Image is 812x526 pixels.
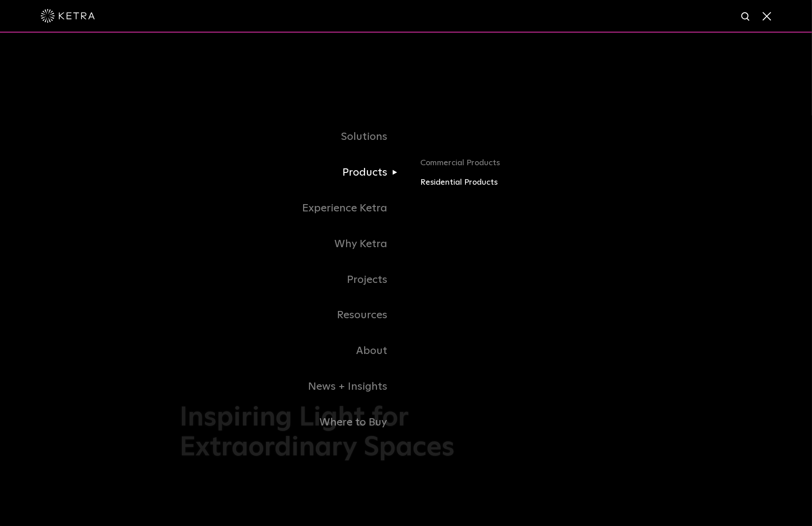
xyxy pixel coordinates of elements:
img: search icon [741,11,752,23]
a: Resources [180,297,406,333]
div: Navigation Menu [180,119,632,440]
img: ketra-logo-2019-white [41,9,95,23]
a: Projects [180,262,406,298]
a: News + Insights [180,369,406,405]
a: Commercial Products [420,156,632,176]
a: Experience Ketra [180,191,406,226]
a: Solutions [180,119,406,155]
a: Products [180,155,406,191]
a: About [180,333,406,369]
a: Why Ketra [180,226,406,262]
a: Residential Products [420,176,632,189]
a: Where to Buy [180,405,406,440]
